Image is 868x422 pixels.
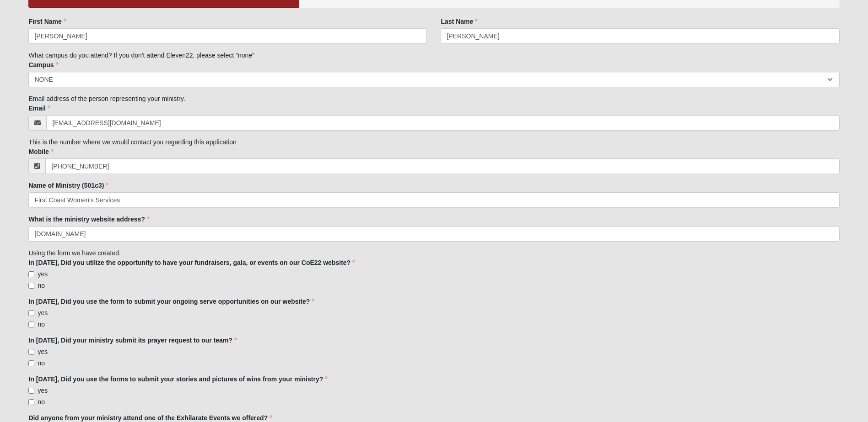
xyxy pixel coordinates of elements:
span: no [38,321,45,328]
label: Last Name [441,17,478,26]
input: no [28,322,34,327]
label: Email [28,104,50,113]
label: In [DATE], Did you use the forms to submit your stories and pictures of wins from your ministry? [28,375,328,384]
input: yes [28,271,34,277]
span: no [38,398,45,406]
label: In [DATE], Did your ministry submit its prayer request to our team? [28,336,237,345]
label: Mobile [28,147,53,156]
input: no [28,399,34,405]
span: yes [38,309,48,316]
input: yes [28,310,34,316]
span: no [38,359,45,367]
label: Name of Ministry (501c3) [28,181,108,190]
label: In [DATE], Did you utilize the opportunity to have your fundraisers, gala, or events on our CoE22... [28,258,355,267]
span: yes [38,348,48,355]
span: no [38,282,45,289]
label: In [DATE], Did you use the form to submit your ongoing serve opportunities on our website? [28,297,314,306]
span: yes [38,387,48,394]
span: yes [38,270,48,278]
label: What is the ministry website address? [28,215,149,224]
input: yes [28,388,34,394]
input: yes [28,349,34,355]
label: Campus [28,60,58,69]
input: no [28,360,34,366]
label: First Name [28,17,66,26]
input: no [28,283,34,289]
